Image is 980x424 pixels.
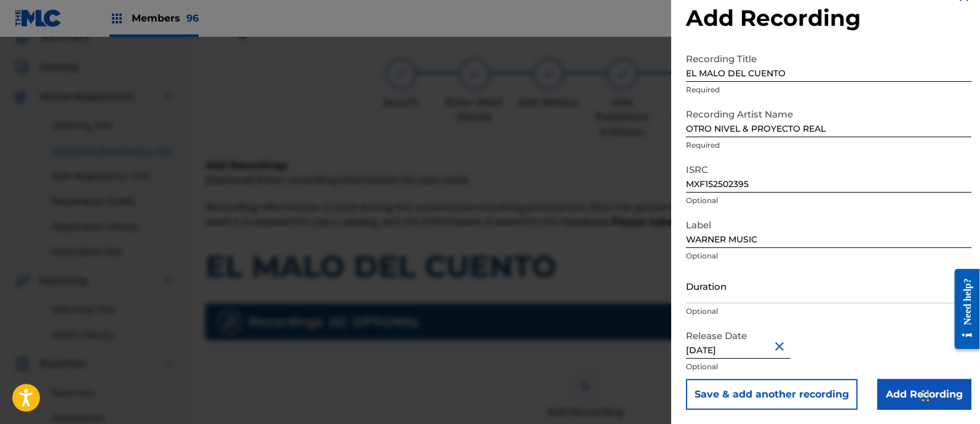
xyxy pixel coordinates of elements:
p: Optional [686,195,971,206]
p: Optional [686,306,971,317]
iframe: Chat Widget [918,365,980,424]
img: Top Rightsholders [110,11,124,26]
span: Members [132,11,199,25]
p: Required [686,140,971,151]
iframe: Resource Center [946,260,980,359]
button: Save & add another recording [686,379,858,410]
img: MLC Logo [15,9,62,27]
p: Optional [686,250,971,262]
input: Add Recording [877,379,971,410]
button: Close [772,327,791,365]
p: Required [686,84,971,95]
span: 96 [186,12,199,24]
div: Drag [922,377,930,414]
p: Optional [686,361,971,372]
